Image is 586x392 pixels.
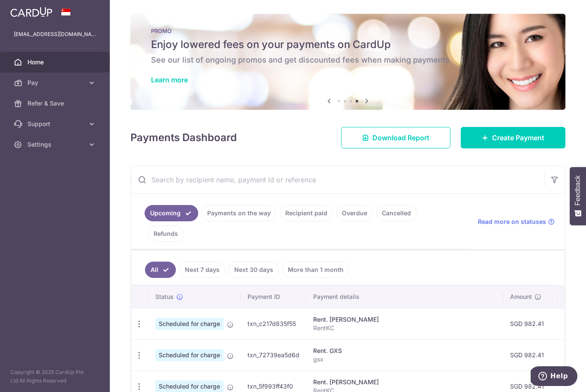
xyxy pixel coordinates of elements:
[282,262,349,278] a: More than 1 month
[151,55,545,65] h6: See our list of ongoing promos and get discounted fees when making payments
[27,58,84,66] span: Home
[27,140,84,149] span: Settings
[313,355,496,364] p: gsx
[155,318,224,330] span: Scheduled for charge
[503,339,558,371] td: SGD 982.41
[336,205,373,221] a: Overdue
[241,286,306,308] th: Payment ID
[145,205,198,221] a: Upcoming
[313,347,496,355] div: Rent. GXS
[341,127,450,148] a: Download Report
[313,315,496,324] div: Rent. [PERSON_NAME]
[503,308,558,339] td: SGD 982.41
[313,378,496,386] div: Rent. [PERSON_NAME]
[27,78,84,87] span: Pay
[155,292,174,301] span: Status
[229,262,279,278] a: Next 30 days
[151,38,545,51] h5: Enjoy lowered fees on your payments on CardUp
[148,226,184,242] a: Refunds
[27,99,84,108] span: Refer & Save
[531,366,577,388] iframe: Opens a widget where you can find more information
[492,133,544,143] span: Create Payment
[130,130,237,145] h4: Payments Dashboard
[306,286,503,308] th: Payment details
[130,14,565,110] img: Latest Promos banner
[131,166,544,193] input: Search by recipient name, payment id or reference
[151,75,188,84] a: Learn more
[510,292,532,301] span: Amount
[241,339,306,371] td: txn_72739ea5d6d
[376,205,417,221] a: Cancelled
[461,127,565,148] a: Create Payment
[10,7,52,17] img: CardUp
[570,167,586,225] button: Feedback - Show survey
[179,262,225,278] a: Next 7 days
[280,205,333,221] a: Recipient paid
[151,27,545,34] p: PROMO
[313,324,496,332] p: RentKC
[372,133,429,143] span: Download Report
[155,349,224,361] span: Scheduled for charge
[145,262,176,278] a: All
[14,30,96,39] p: [EMAIL_ADDRESS][DOMAIN_NAME]
[574,175,582,205] span: Feedback
[478,217,546,226] span: Read more on statuses
[241,308,306,339] td: txn_c217d835f55
[478,217,555,226] a: Read more on statuses
[27,120,84,128] span: Support
[202,205,276,221] a: Payments on the way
